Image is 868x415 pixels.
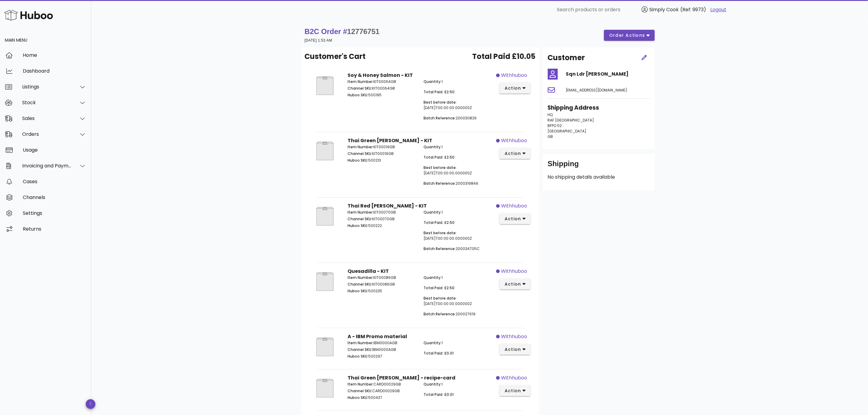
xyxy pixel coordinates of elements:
[424,220,455,225] span: Total Paid: £2.50
[472,51,536,62] span: Total Paid £10.05
[348,282,372,287] span: Channel SKU:
[23,147,86,153] div: Usage
[424,285,455,290] span: Total Paid: £2.50
[348,92,417,98] p: 500195
[424,115,492,121] p: 200030826
[604,30,654,41] button: order actions
[424,100,492,111] p: [DATE]T00:00:00.000000Z
[310,72,340,100] img: Product Image
[348,223,417,228] p: 500222
[424,115,456,121] span: Batch Reference:
[501,202,527,210] span: withhuboo
[348,354,368,359] span: Huboo SKU:
[348,79,417,84] p: KIT00064GB
[348,275,373,280] span: Item Number:
[501,374,527,382] span: withhuboo
[310,202,340,230] img: Product Image
[348,151,417,156] p: KIT00019GB
[22,163,72,169] div: Invoicing and Payments
[23,179,86,184] div: Cases
[424,311,492,317] p: 200027619
[348,282,417,287] p: KIT00086GB
[424,296,457,301] span: Best before date:
[348,288,417,294] p: 500235
[22,131,72,137] div: Orders
[424,382,441,387] span: Quantity:
[22,115,72,121] div: Sales
[348,92,368,98] span: Huboo SKU:
[499,279,531,290] button: action
[499,385,531,396] button: action
[424,79,492,84] p: 1
[424,89,455,94] span: Total Paid: £2.50
[310,137,340,165] img: Product Image
[348,374,455,381] strong: Thai Green [PERSON_NAME] - recipe-card
[424,382,492,387] p: 1
[424,144,492,150] p: 1
[348,144,373,149] span: Item Number:
[348,347,372,352] span: Channel SKU:
[548,118,594,123] span: RAF [GEOGRAPHIC_DATA]
[424,340,441,345] span: Quantity:
[348,395,417,400] p: 500437
[566,70,650,78] h4: Sqn Ldr [PERSON_NAME]
[504,216,521,222] span: action
[424,392,454,397] span: Total Paid: £0.01
[609,32,645,39] span: order actions
[348,210,417,215] p: KIT00070GB
[348,333,407,340] strong: A - IBM Promo material
[504,388,521,394] span: action
[310,333,340,361] img: Product Image
[310,268,340,296] img: Product Image
[499,148,531,159] button: action
[23,68,86,74] div: Dashboard
[348,340,373,345] span: Item Number:
[305,27,380,36] strong: B2C Order #
[424,275,492,280] p: 1
[424,165,492,176] p: [DATE]T00:00:00.000000Z
[348,395,368,400] span: Huboo SKU:
[348,86,417,91] p: KIT00064GB
[424,165,457,170] span: Best before date:
[23,194,86,200] div: Channels
[348,268,389,275] strong: Quesadilla - KIT
[348,275,417,280] p: KIT00086GB
[23,52,86,58] div: Home
[305,51,366,62] span: Customer's Cart
[348,382,417,387] p: CARD00029GB
[424,230,457,235] span: Best before date:
[305,38,332,43] small: [DATE] 1:53 AM
[501,268,527,275] span: withhuboo
[548,134,553,139] span: GB
[348,347,417,352] p: IBM0000AGB
[548,104,650,112] h3: Shipping Address
[424,181,456,186] span: Batch Reference:
[424,246,456,251] span: Batch Reference:
[22,100,72,105] div: Stock
[499,83,531,94] button: action
[424,275,441,280] span: Quantity:
[348,216,417,222] p: KIT00070GB
[548,159,650,173] div: Shipping
[424,155,455,160] span: Total Paid: £2.50
[710,6,726,13] a: Logout
[348,137,432,144] strong: Thai Green [PERSON_NAME] - KIT
[348,288,368,293] span: Huboo SKU:
[424,351,454,356] span: Total Paid: £0.01
[424,79,441,84] span: Quantity:
[548,129,587,134] span: [GEOGRAPHIC_DATA]
[348,210,373,215] span: Item Number:
[424,100,457,105] span: Best before date:
[348,79,373,84] span: Item Number:
[310,374,340,402] img: Product Image
[424,181,492,186] p: 200031984A
[548,52,585,63] h2: Customer
[348,202,427,209] strong: Thai Red [PERSON_NAME] - KIT
[348,354,417,359] p: 500297
[548,123,562,128] span: BFPO 52
[348,144,417,150] p: KIT00019GB
[501,333,527,340] span: withhuboo
[348,216,372,221] span: Channel SKU:
[348,72,413,79] strong: Soy & Honey Salmon - KIT
[499,213,531,224] button: action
